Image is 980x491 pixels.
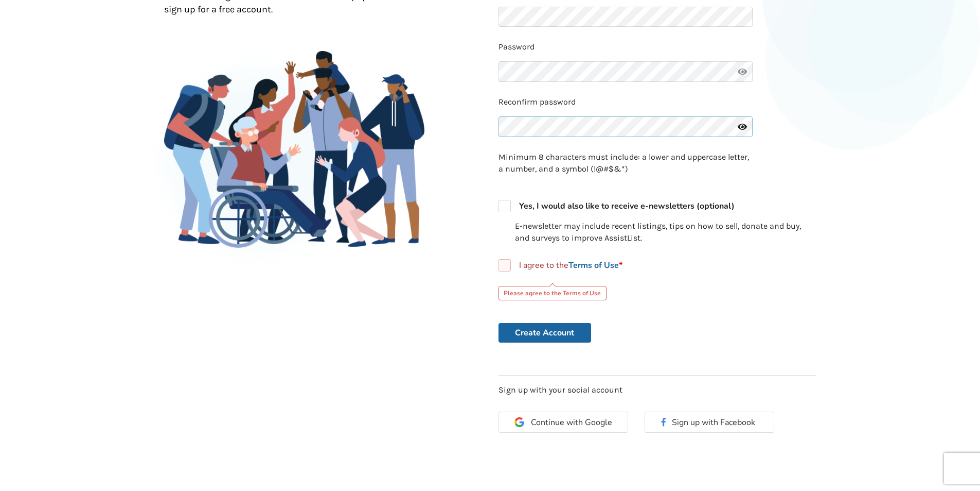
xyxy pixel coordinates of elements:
strong: Yes, I would also like to receive e-newsletters (optional) [519,200,735,212]
p: Sign up with your social account [498,384,816,396]
button: Continue with Google [498,412,628,433]
p: Password [498,41,816,53]
p: Reconfirm password [498,96,816,108]
span: Continue with Google [531,418,612,427]
span: Sign up with Facebook [672,417,759,428]
label: I agree to the [498,259,622,272]
p: Minimum 8 characters must include: a lower and uppercase letter, a number, and a symbol (!@#$&*) [498,151,753,175]
button: Create Account [498,323,591,343]
img: Family Gathering [164,51,425,248]
a: Terms of Use* [568,260,622,271]
img: Google Icon [514,417,524,427]
button: Sign up with Facebook [645,412,774,433]
div: Please agree to the Terms of Use [498,286,607,300]
p: E-newsletter may include recent listings, tips on how to sell, donate and buy, and surveys to imp... [515,221,816,244]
